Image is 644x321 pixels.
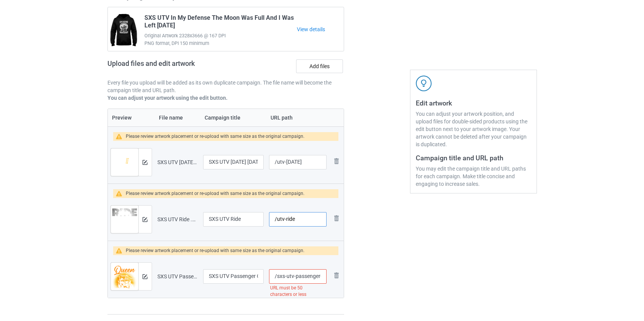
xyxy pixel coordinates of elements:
[144,32,297,40] span: Original Artwork 2328x3666 @ 167 DPI
[416,99,531,107] h3: Edit artwork
[297,26,344,33] a: View details
[155,109,200,126] th: File name
[116,191,126,196] img: warning
[416,165,531,188] div: You may edit the campaign title and URL paths for each campaign. Make title concise and engaging ...
[143,274,147,279] img: svg+xml;base64,PD94bWwgdmVyc2lvbj0iMS4wIiBlbmNvZGluZz0iVVRGLTgiPz4KPHN2ZyB3aWR0aD0iMTRweCIgaGVpZ2...
[200,109,267,126] th: Campaign title
[157,158,198,166] div: SXS UTV [DATE] [DATE] [DATE] [DATE] [DATE] Beer Drinking.png
[157,216,198,223] div: SXS UTV Ride .png
[107,59,250,73] h2: Upload files and edit artwork
[126,246,304,255] div: Please review artwork placement or re-upload with same size as the original campaign.
[126,132,304,141] div: Please review artwork placement or re-upload with same size as the original campaign.
[107,79,344,94] p: Every file you upload will be added as its own duplicate campaign. The file name will become the ...
[266,109,329,126] th: URL path
[269,284,326,299] div: URL must be 50 characters or less
[332,214,341,223] img: svg+xml;base64,PD94bWwgdmVyc2lvbj0iMS4wIiBlbmNvZGluZz0iVVRGLTgiPz4KPHN2ZyB3aWR0aD0iMjhweCIgaGVpZ2...
[157,273,198,280] div: SXS UTV Passenger Queen Classy Sassy And Smart Assy [DATE].png
[416,153,531,162] h3: Campaign title and URL path
[296,59,343,73] label: Add files
[111,263,138,299] img: original.png
[143,217,147,222] img: svg+xml;base64,PD94bWwgdmVyc2lvbj0iMS4wIiBlbmNvZGluZz0iVVRGLTgiPz4KPHN2ZyB3aWR0aD0iMTRweCIgaGVpZ2...
[416,110,531,148] div: You can adjust your artwork position, and upload files for double-sided products using the edit b...
[108,109,155,126] th: Preview
[126,189,304,198] div: Please review artwork placement or re-upload with same size as the original campaign.
[111,206,138,217] img: original.png
[332,271,341,280] img: svg+xml;base64,PD94bWwgdmVyc2lvbj0iMS4wIiBlbmNvZGluZz0iVVRGLTgiPz4KPHN2ZyB3aWR0aD0iMjhweCIgaGVpZ2...
[144,14,297,32] span: SXS UTV In My Defense The Moon Was Full And I Was Left [DATE]
[116,134,126,139] img: warning
[332,157,341,166] img: svg+xml;base64,PD94bWwgdmVyc2lvbj0iMS4wIiBlbmNvZGluZz0iVVRGLTgiPz4KPHN2ZyB3aWR0aD0iMjhweCIgaGVpZ2...
[143,160,147,165] img: svg+xml;base64,PD94bWwgdmVyc2lvbj0iMS4wIiBlbmNvZGluZz0iVVRGLTgiPz4KPHN2ZyB3aWR0aD0iMTRweCIgaGVpZ2...
[111,149,138,185] img: original.png
[116,248,126,254] img: warning
[107,95,227,101] b: You can adjust your artwork using the edit button.
[416,75,432,91] img: svg+xml;base64,PD94bWwgdmVyc2lvbj0iMS4wIiBlbmNvZGluZz0iVVRGLTgiPz4KPHN2ZyB3aWR0aD0iNDJweCIgaGVpZ2...
[144,40,297,47] span: PNG format, DPI 150 minimum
